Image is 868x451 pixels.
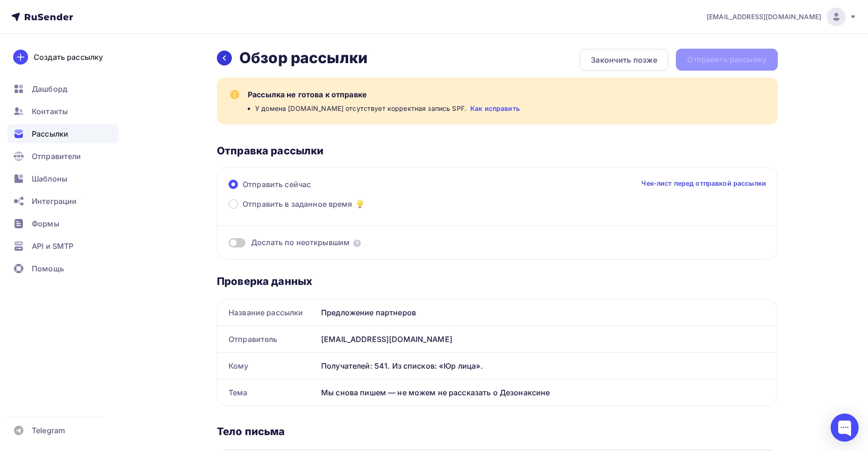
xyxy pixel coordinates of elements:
[217,379,317,406] div: Тема
[7,124,119,143] a: Рассылки
[51,253,285,306] p: Дезонаксин — надёжное средство для стирки и уборки, которое помогает избавиться от блох, клопов, ...
[641,179,766,188] a: Чек-лист перед отправкой рассылки
[317,379,777,406] div: Мы снова пишем — не можем не рассказать о Дезонаксине
[317,326,777,352] div: [EMAIL_ADDRESS][DOMAIN_NAME]
[321,360,766,371] div: Получателей: 541. Из списков: «Юр лица».
[64,92,273,134] span: Новая этикетка Дезонаксина – современный взгляд на ваш любимый продукт
[7,102,119,121] a: Контакты
[32,128,68,139] span: Рассылки
[217,144,778,157] div: Отправка рассылки
[239,49,367,67] h2: Обзор рассылки
[217,425,778,438] div: Тело письма
[255,104,466,113] span: У домена [DOMAIN_NAME] отсутствует корректная запись SPF.
[217,275,778,288] div: Проверка данных
[32,263,64,274] span: Помощь
[32,151,81,162] span: Отправители
[707,12,821,22] span: [EMAIL_ADDRESS][DOMAIN_NAME]
[7,80,119,98] a: Дашборд
[32,173,67,184] span: Шаблоны
[217,299,317,326] div: Название рассылки
[32,240,73,252] span: API и SMTP
[7,147,119,166] a: Отправители
[32,106,68,117] span: Контакты
[470,104,520,113] a: Как исправить
[317,299,777,326] div: Предложение партнеров
[707,7,857,26] a: [EMAIL_ADDRESS][DOMAIN_NAME]
[591,54,657,65] div: Закончить позже
[7,214,119,233] a: Формы
[34,51,103,63] div: Создать рассылку
[51,153,285,195] p: Мы снова пишем вам — удержаться невозможно! Когда речь заходит о [PERSON_NAME], нас буквально пер...
[7,169,119,188] a: Шаблоны
[217,353,317,379] div: Кому
[217,326,317,352] div: Отправитель
[32,196,77,207] span: Интеграции
[32,218,59,229] span: Формы
[32,83,67,95] span: Дашборд
[251,237,350,248] span: Дослать по неоткрывшим
[248,89,767,100] div: Рассылка не готова к отправке
[32,425,65,436] span: Telegram
[243,198,352,210] span: Отправить в заданное время
[51,342,238,353] span: Закажите товар на [PERSON_NAME]!
[243,179,311,190] span: Отправить сейчас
